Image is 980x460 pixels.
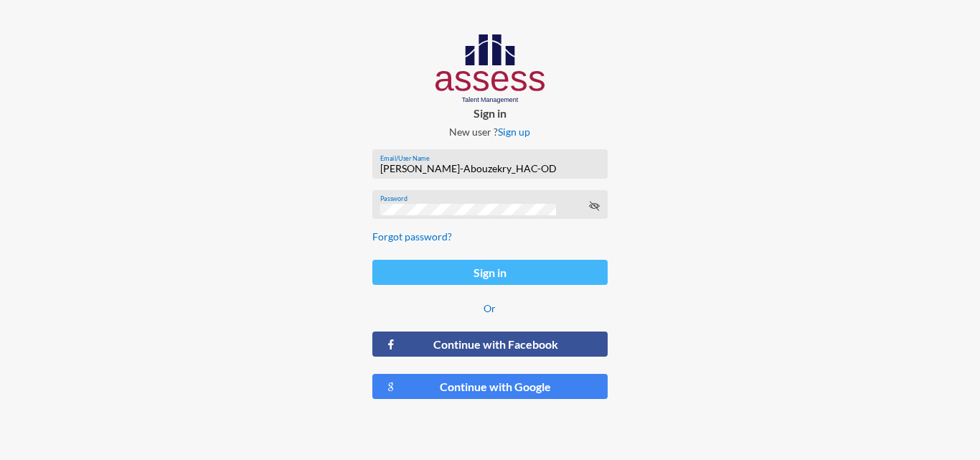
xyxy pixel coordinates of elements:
p: Sign in [361,106,618,120]
input: Email/User Name [380,163,600,174]
p: Or [372,302,607,314]
a: Forgot password? [372,230,452,243]
button: Continue with Google [372,374,607,399]
button: Sign in [372,260,607,285]
p: New user ? [361,126,618,138]
a: Sign up [498,126,530,138]
button: Continue with Facebook [372,332,607,357]
img: AssessLogoo.svg [435,34,545,103]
